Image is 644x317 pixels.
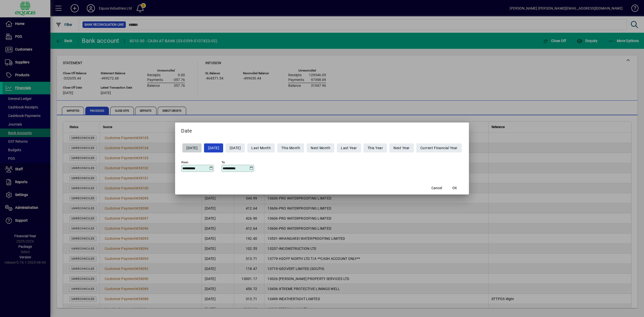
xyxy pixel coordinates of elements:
button: Last Year [337,143,361,152]
button: Last Month [247,143,275,152]
span: [DATE] [186,144,197,152]
span: OK [452,185,457,191]
button: This Year [364,143,387,152]
button: OK [447,183,463,192]
button: Current Financial Year [416,143,462,152]
span: Current Financial Year [420,144,458,152]
span: Last Year [341,144,357,152]
button: [DATE] [204,143,223,152]
span: Next Year [393,144,410,152]
button: This Month [277,143,304,152]
button: Next Month [307,143,334,152]
button: Cancel [429,183,445,192]
button: Next Year [389,143,414,152]
span: Cancel [431,185,442,191]
button: [DATE] [226,143,245,152]
mat-label: From [181,161,188,164]
span: Last Month [251,144,271,152]
span: This Month [281,144,300,152]
span: This Year [368,144,383,152]
span: [DATE] [208,144,219,152]
span: [DATE] [230,144,241,152]
mat-label: To [222,161,225,164]
button: [DATE] [182,143,202,152]
h2: Date [175,123,469,137]
span: Next Month [311,144,330,152]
